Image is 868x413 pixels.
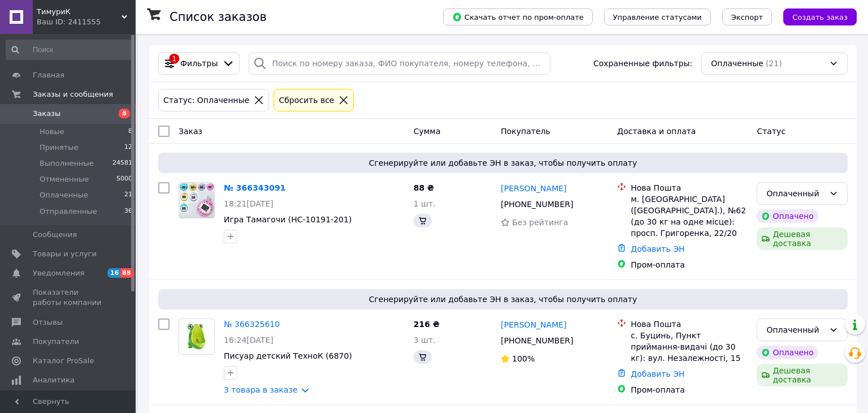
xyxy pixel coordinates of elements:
span: 88 ₴ [414,183,434,192]
a: [PERSON_NAME] [501,183,566,194]
a: Писуар детский ТехноК (6870) [224,351,352,360]
button: Управление статусами [604,8,711,25]
span: Оплаченные [40,190,88,200]
span: Принятые [40,143,79,153]
span: Выполненные [40,158,94,169]
div: Дешевая доставка [757,364,848,386]
span: 16:24[DATE] [224,335,274,345]
a: Создать заказ [772,12,857,21]
span: ТимуриК [37,7,121,17]
span: 216 ₴ [414,320,440,329]
input: Поиск [6,40,133,60]
a: Добавить ЭН [631,369,684,378]
span: [PHONE_NUMBER] [501,200,573,209]
span: 8 [119,109,130,118]
span: Экспорт [731,13,763,21]
div: Нова Пошта [631,182,748,193]
span: 8 [128,127,132,137]
img: Фото товару [179,322,214,351]
span: (21) [766,59,782,68]
span: Новые [40,127,64,137]
div: Сбросить все [276,94,336,106]
span: Сгенерируйте или добавьте ЭН в заказ, чтобы получить оплату [163,157,843,169]
div: Пром-оплата [631,384,748,395]
div: Оплачено [757,346,818,359]
a: № 366343091 [224,183,285,192]
span: Заказы и сообщения [33,89,113,100]
span: Без рейтинга [512,218,568,227]
span: [PHONE_NUMBER] [501,336,573,345]
div: Пром-оплата [631,259,748,270]
a: Фото товару [179,319,215,355]
a: Добавить ЭН [631,244,684,253]
span: Товары и услуги [33,249,97,259]
span: Сумма [414,127,441,136]
span: Покупатель [501,127,550,136]
span: Статус [757,127,785,136]
span: Доставка и оплата [617,127,696,136]
div: Ваш ID: 2411555 [37,17,136,27]
span: Заказ [179,127,202,136]
span: Отмененные [40,174,89,184]
span: Фильтры [180,58,218,69]
span: 100% [512,354,535,363]
span: Управление статусами [613,13,702,21]
span: Отправленные [40,206,97,217]
span: Аналитика [33,375,75,385]
span: Сгенерируйте или добавьте ЭН в заказ, чтобы получить оплату [163,294,843,305]
img: Фото товару [179,183,214,218]
h1: Список заказов [170,10,267,24]
div: Статус: Оплаченные [161,94,251,106]
span: 36 [124,206,132,217]
div: Оплаченный [766,324,824,336]
a: [PERSON_NAME] [501,319,566,330]
span: Отзывы [33,317,63,328]
span: 18:21[DATE] [224,199,274,208]
span: Уведомления [33,268,84,278]
span: Заказы [33,109,60,119]
span: 1 шт. [414,199,436,208]
div: Оплачено [757,209,818,223]
div: Оплаченный [766,187,824,200]
span: Оплаченные [711,58,763,69]
a: № 366325610 [224,320,280,329]
span: 5000 [116,174,132,184]
button: Скачать отчет по пром-оплате [443,8,593,25]
span: 21 [124,190,132,200]
a: Игра Тамагочи (HC-10191-201) [224,215,351,224]
div: Дешевая доставка [757,227,848,250]
button: Экспорт [722,8,772,25]
input: Поиск по номеру заказа, ФИО покупателя, номеру телефона, Email, номеру накладной [249,52,550,75]
span: 12 [124,143,132,153]
span: Скачать отчет по пром-оплате [452,12,584,22]
span: Главная [33,70,64,80]
button: Создать заказ [783,8,857,25]
a: 3 товара в заказе [224,385,298,394]
span: 3 шт. [414,335,436,345]
span: Сообщения [33,230,77,240]
div: Нова Пошта [631,319,748,330]
span: Показатели работы компании [33,287,105,308]
span: Каталог ProSale [33,356,94,366]
span: 16 [107,268,120,278]
span: Создать заказ [792,13,848,21]
div: с. Буцинь, Пункт приймання-видачі (до 30 кг): вул. Незалежності, 15 [631,330,748,364]
span: Покупатели [33,337,79,347]
div: м. [GEOGRAPHIC_DATA] ([GEOGRAPHIC_DATA].), №62 (до 30 кг на одне місце): просп. Григоренка, 22/20 [631,193,748,239]
span: 88 [120,268,133,278]
span: Сохраненные фильтры: [593,58,692,69]
a: Фото товару [179,182,215,218]
span: 24581 [112,158,132,169]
